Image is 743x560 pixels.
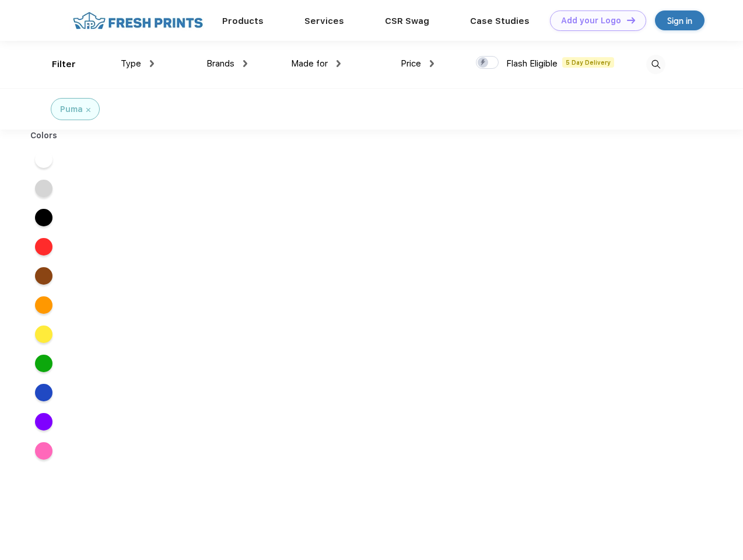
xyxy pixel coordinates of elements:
[150,60,154,67] img: dropdown.png
[561,16,621,26] div: Add your Logo
[401,58,421,69] span: Price
[206,58,234,69] span: Brands
[385,16,429,26] a: CSR Swag
[430,60,434,67] img: dropdown.png
[60,103,83,116] div: Puma
[222,16,264,26] a: Products
[506,58,558,69] span: Flash Eligible
[627,17,635,23] img: DT
[562,57,614,68] span: 5 Day Delivery
[69,10,206,31] img: fo%20logo%202.webp
[22,129,66,142] div: Colors
[291,58,328,69] span: Made for
[121,58,141,69] span: Type
[667,14,692,27] div: Sign in
[86,108,90,112] img: filter_cancel.svg
[243,60,247,67] img: dropdown.png
[337,60,341,67] img: dropdown.png
[52,58,76,71] div: Filter
[304,16,344,26] a: Services
[646,55,665,74] img: desktop_search.svg
[655,10,705,30] a: Sign in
